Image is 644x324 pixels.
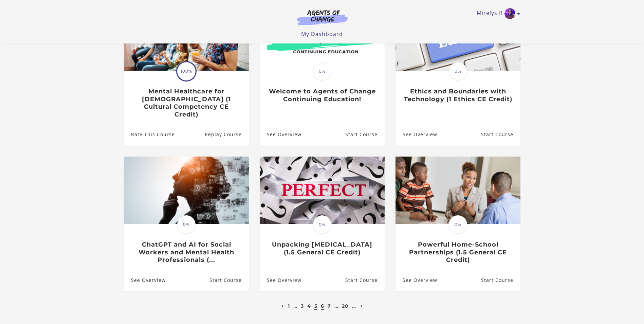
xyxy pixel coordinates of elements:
a: 7 [328,303,331,309]
h3: ChatGPT and AI for Social Workers and Mental Health Professionals (... [131,241,241,264]
h3: Mental Healthcare for [DEMOGRAPHIC_DATA] (1 Cultural Competency CE Credit) [131,88,241,118]
a: Ethics and Boundaries with Technology (1 Ethics CE Credit): See Overview [395,124,437,146]
h3: Unpacking [MEDICAL_DATA] (1.5 General CE Credit) [267,241,377,256]
span: 0% [313,62,331,80]
a: ChatGPT and AI for Social Workers and Mental Health Professionals (...: See Overview [124,269,166,291]
a: Toggle menu [477,8,517,19]
span: 0% [177,215,196,234]
a: Ethics and Boundaries with Technology (1 Ethics CE Credit): Resume Course [481,124,520,146]
h3: Ethics and Boundaries with Technology (1 Ethics CE Credit) [403,88,513,103]
a: Unpacking Perfectionism (1.5 General CE Credit): Resume Course [345,269,384,291]
a: 3 [301,303,304,309]
a: Powerful Home-School Partnerships (1.5 General CE Credit): Resume Course [481,269,520,291]
a: … [293,303,297,309]
a: … [352,303,356,309]
h3: Powerful Home-School Partnerships (1.5 General CE Credit) [403,241,513,264]
span: 100% [177,62,196,80]
img: Agents of Change Logo [290,10,355,25]
a: 5 [314,303,317,309]
a: Welcome to Agents of Change Continuing Education!: See Overview [260,124,301,146]
a: Mental Healthcare for Latinos (1 Cultural Competency CE Credit): Rate This Course [124,124,175,146]
a: Welcome to Agents of Change Continuing Education!: Resume Course [345,124,384,146]
span: 0% [449,62,467,80]
span: 0% [449,215,467,234]
a: ChatGPT and AI for Social Workers and Mental Health Professionals (...: Resume Course [209,269,249,291]
a: … [334,303,338,309]
a: Next page [359,303,365,309]
a: Unpacking Perfectionism (1.5 General CE Credit): See Overview [260,269,301,291]
a: 6 [321,303,324,309]
a: Mental Healthcare for Latinos (1 Cultural Competency CE Credit): Resume Course [204,124,249,146]
a: 20 [342,303,349,309]
h3: Welcome to Agents of Change Continuing Education! [267,88,377,103]
a: 1 [288,303,290,309]
a: 4 [307,303,311,309]
span: 0% [313,215,331,234]
a: My Dashboard [301,30,343,38]
a: Powerful Home-School Partnerships (1.5 General CE Credit): See Overview [395,269,437,291]
a: Previous page [280,303,286,309]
